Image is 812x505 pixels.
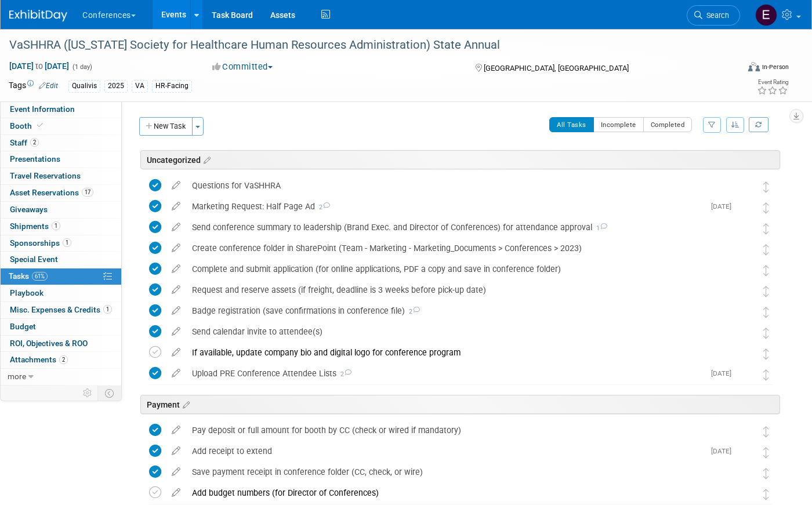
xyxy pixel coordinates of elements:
div: VA [132,80,148,92]
span: Tasks [9,271,48,281]
a: ROI, Objectives & ROO [1,336,121,352]
span: Playbook [10,288,43,297]
img: Karina German [737,304,755,346]
div: Add budget numbers (for Director of Conferences) [186,483,714,503]
i: Move task [763,489,769,500]
span: ROI, Objectives & ROO [10,339,88,348]
button: Incomplete [593,117,644,132]
span: more [8,372,26,381]
a: Presentations [1,151,121,168]
img: Karina German [737,367,755,408]
span: 2 [59,355,68,364]
a: more [1,369,121,385]
div: Send calendar invite to attendee(s) [186,322,714,341]
span: Shipments [10,221,60,231]
span: [DATE] [711,202,737,210]
span: 2 [315,204,330,211]
a: Shipments1 [1,219,121,235]
span: Search [702,11,729,20]
a: Giveaways [1,202,121,218]
span: 17 [82,188,93,197]
span: 1 [103,305,112,314]
button: Committed [208,61,277,73]
span: Budget [10,322,36,331]
div: Request and reserve assets (if freight, deadline is 3 weeks before pick-up date) [186,280,714,300]
a: Refresh [749,117,768,132]
td: Tags [9,79,58,93]
span: to [34,61,45,71]
a: Edit sections [180,398,190,410]
img: Karina German [737,346,755,387]
img: ExhibitDay [9,10,67,21]
img: Erin Anderson [755,4,777,26]
div: Send conference summary to leadership (Brand Exec. and Director of Conferences) for attendance ap... [186,217,714,237]
a: Playbook [1,285,121,301]
img: Karina German [737,179,755,220]
img: Karina German [737,445,755,486]
div: 2025 [104,80,128,92]
button: All Tasks [549,117,594,132]
span: Travel Reservations [10,171,81,180]
span: 61% [32,272,48,281]
i: Move task [763,181,769,192]
a: edit [166,467,186,477]
div: Save payment receipt in conference folder (CC, check, or wire) [186,462,714,482]
a: edit [166,347,186,358]
a: Staff2 [1,135,121,151]
span: Asset Reservations [10,188,93,197]
span: 1 [592,224,607,232]
img: Karina German [737,200,755,241]
div: VaSHHRA ([US_STATE] Society for Healthcare Human Resources Administration) State Annual [5,35,722,56]
i: Move task [763,348,769,359]
span: Event Information [10,104,75,114]
a: Edit [39,82,58,90]
a: Booth [1,118,121,135]
a: edit [166,180,186,191]
i: Move task [763,265,769,276]
a: Special Event [1,252,121,268]
div: Payment [140,395,780,414]
a: edit [166,425,186,435]
a: edit [166,264,186,274]
i: Move task [763,447,769,458]
i: Booth reservation complete [37,122,43,129]
span: 2 [405,308,420,315]
img: Karina German [737,424,755,465]
i: Move task [763,202,769,213]
a: edit [166,368,186,379]
i: Move task [763,223,769,234]
button: New Task [139,117,193,136]
div: Badge registration (save confirmations in conference file) [186,301,714,321]
span: (1 day) [71,63,92,71]
div: Event Rating [757,79,788,85]
div: Add receipt to extend [186,441,704,461]
a: Event Information [1,101,121,118]
span: [GEOGRAPHIC_DATA], [GEOGRAPHIC_DATA] [484,64,629,72]
a: Misc. Expenses & Credits1 [1,302,121,318]
a: edit [166,326,186,337]
a: Asset Reservations17 [1,185,121,201]
i: Move task [763,307,769,318]
span: Giveaways [10,205,48,214]
div: If available, update company bio and digital logo for conference program [186,343,714,362]
div: In-Person [762,63,789,71]
button: Completed [643,117,693,132]
img: Karina German [737,263,755,304]
span: Staff [10,138,39,147]
a: edit [166,306,186,316]
td: Toggle Event Tabs [98,386,122,401]
i: Move task [763,468,769,479]
a: Tasks61% [1,268,121,285]
img: Karina German [737,284,755,325]
a: edit [166,446,186,456]
span: Presentations [10,154,60,164]
img: Karina German [737,325,755,366]
span: [DATE] [711,447,737,455]
a: edit [166,243,186,253]
span: 2 [30,138,39,147]
div: Complete and submit application (for online applications, PDF a copy and save in conference folder) [186,259,714,279]
div: Qualivis [68,80,100,92]
a: Attachments2 [1,352,121,368]
i: Move task [763,426,769,437]
td: Personalize Event Tab Strip [78,386,98,401]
